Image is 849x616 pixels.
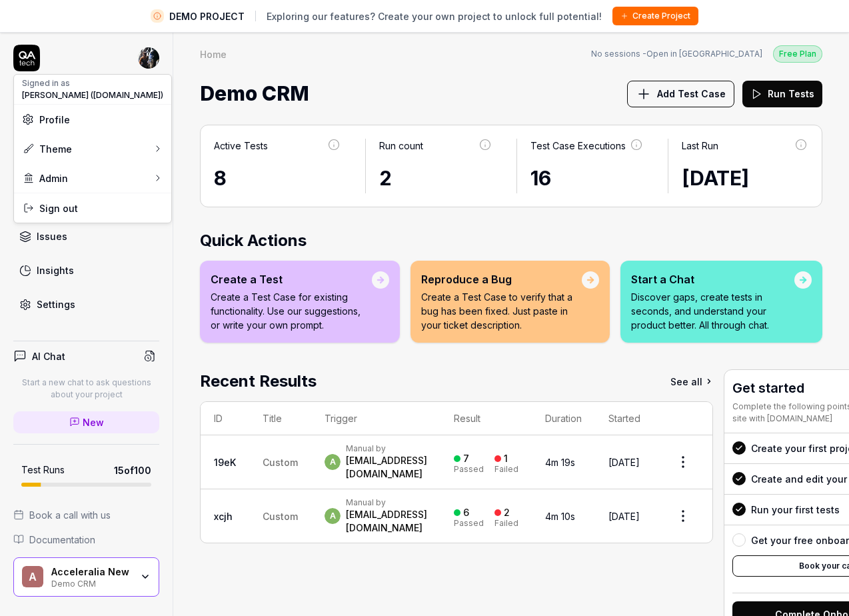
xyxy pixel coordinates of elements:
[22,142,72,156] div: Theme
[22,171,68,185] div: Admin
[22,113,163,127] a: Profile
[14,193,171,223] div: Sign out
[22,77,163,89] div: Signed in as
[22,89,163,101] span: [PERSON_NAME] ([DOMAIN_NAME])
[39,113,70,127] span: Profile
[39,201,78,215] span: Sign out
